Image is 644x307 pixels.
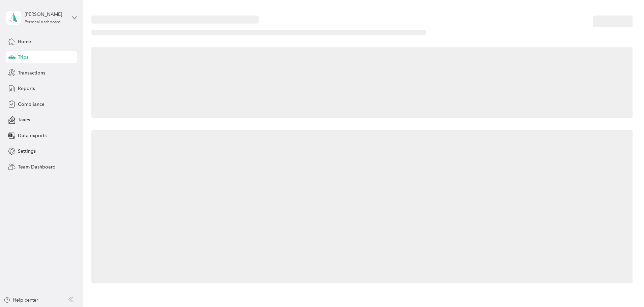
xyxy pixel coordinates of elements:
span: Transactions [18,69,45,76]
div: Personal dashboard [25,20,61,24]
span: Taxes [18,116,30,123]
iframe: Everlance-gr Chat Button Frame [606,269,644,307]
span: Data exports [18,132,47,139]
span: Reports [18,85,35,92]
span: Settings [18,148,36,155]
div: [PERSON_NAME] [25,11,67,18]
span: Compliance [18,101,45,108]
span: Team Dashboard [18,163,56,171]
span: Trips [18,54,28,61]
span: Home [18,38,31,45]
button: Help center [4,297,38,304]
